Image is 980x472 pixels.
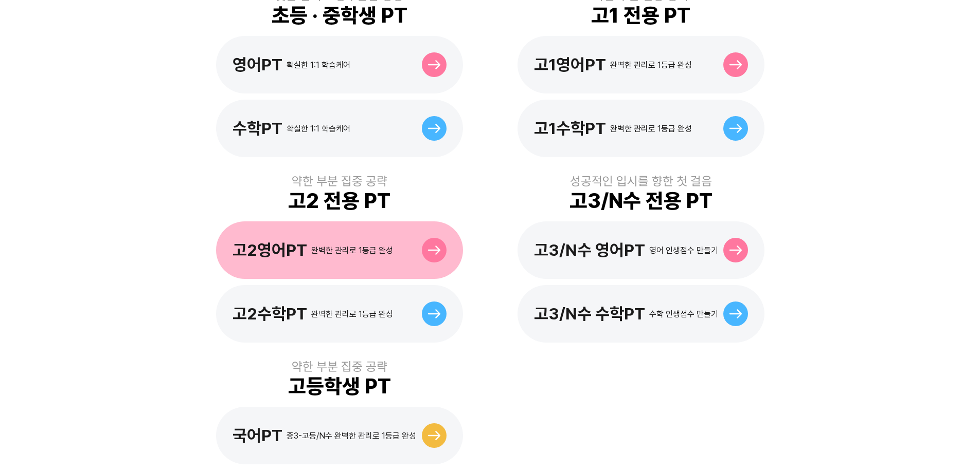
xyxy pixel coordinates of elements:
div: 국어PT [233,426,282,445]
div: 완벽한 관리로 1등급 완성 [311,309,393,319]
div: 완벽한 관리로 1등급 완성 [311,246,393,255]
div: 고3/N수 수학PT [534,304,645,324]
div: 초등 · 중학생 PT [272,3,407,28]
div: 고3/N수 영어PT [534,240,645,260]
div: 수학PT [233,119,282,138]
div: 수학 인생점수 만들기 [649,309,718,319]
div: 고1 전용 PT [591,3,690,28]
div: 영어 인생점수 만들기 [649,246,718,255]
div: 고1수학PT [534,119,606,138]
div: 고3/N수 전용 PT [569,188,712,213]
div: 확실한 1:1 학습케어 [287,124,350,134]
div: 완벽한 관리로 1등급 완성 [610,124,692,134]
div: 고1영어PT [534,55,606,74]
div: 성공적인 입시를 향한 첫 걸음 [570,174,712,188]
div: 고2수학PT [233,304,307,324]
div: 약한 부분 집중 공략 [292,359,387,374]
div: 중3-고등/N수 완벽한 관리로 1등급 완성 [287,431,416,441]
div: 고등학생 PT [288,374,391,399]
div: 영어PT [233,55,282,74]
div: 완벽한 관리로 1등급 완성 [610,60,692,70]
div: 고2 전용 PT [288,188,390,213]
div: 약한 부분 집중 공략 [292,174,387,188]
div: 확실한 1:1 학습케어 [287,60,350,70]
div: 고2영어PT [233,240,307,260]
